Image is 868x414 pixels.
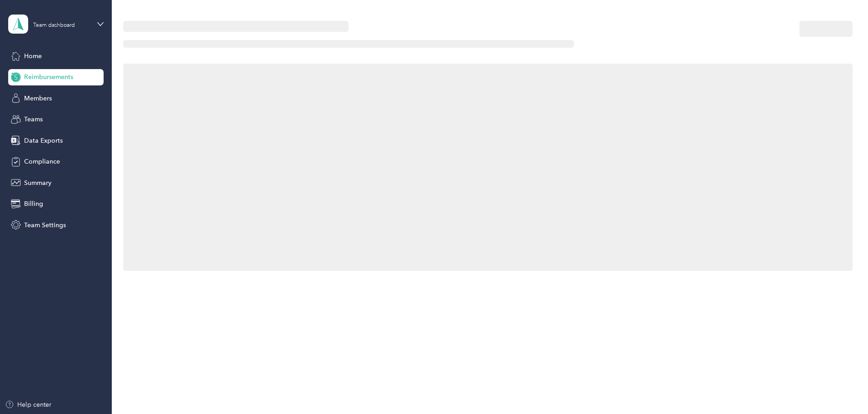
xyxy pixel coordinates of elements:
button: Help center [5,400,51,409]
span: Teams [24,115,43,124]
span: Members [24,94,52,103]
span: Data Exports [24,136,63,145]
span: Team Settings [24,220,66,230]
span: Compliance [24,157,60,166]
span: Home [24,51,42,61]
div: Team dashboard [33,23,75,28]
span: Summary [24,178,51,188]
span: Billing [24,199,43,209]
span: Reimbursements [24,72,73,82]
